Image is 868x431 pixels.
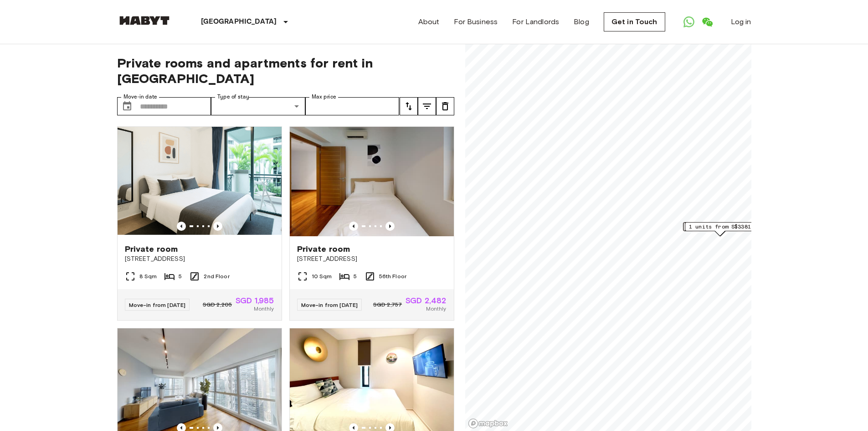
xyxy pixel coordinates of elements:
[177,222,186,231] button: Previous image
[604,12,665,31] a: Get in Touch
[731,16,751,27] a: Log in
[689,223,751,231] span: 1 units from S$3381
[418,97,436,115] button: tune
[139,272,157,280] span: 8 Sqm
[123,93,157,101] label: Move-in date
[118,97,136,115] button: Choose date
[354,272,357,280] span: 5
[297,244,350,254] span: Private room
[204,272,229,280] span: 2nd Floor
[125,244,178,254] span: Private room
[454,16,498,27] a: For Business
[118,127,282,236] img: Marketing picture of unit SG-01-083-001-005
[117,16,172,25] img: Habyt
[236,296,274,305] span: SGD 1,985
[289,126,454,321] a: Marketing picture of unit SG-01-072-003-03Previous imagePrevious imagePrivate room[STREET_ADDRESS...
[117,126,282,321] a: Marketing picture of unit SG-01-083-001-005Previous imagePrevious imagePrivate room[STREET_ADDRES...
[685,222,755,236] div: Map marker
[406,296,446,305] span: SGD 2,482
[203,301,232,309] span: SGD 2,205
[680,13,698,31] a: Open WhatsApp
[385,222,395,231] button: Previous image
[217,93,249,101] label: Type of stay
[129,301,186,308] span: Move-in from [DATE]
[312,93,336,101] label: Max price
[698,13,716,31] a: Open WeChat
[125,254,274,264] span: [STREET_ADDRESS]
[373,301,402,309] span: SGD 2,757
[379,272,407,280] span: 56th Floor
[574,16,589,27] a: Blog
[468,418,508,429] a: Mapbox logo
[400,97,418,115] button: tune
[301,301,358,308] span: Move-in from [DATE]
[254,305,274,313] span: Monthly
[418,16,440,27] a: About
[290,127,454,236] img: Marketing picture of unit SG-01-072-003-03
[349,222,358,231] button: Previous image
[436,97,454,115] button: tune
[426,305,446,313] span: Monthly
[201,16,277,27] p: [GEOGRAPHIC_DATA]
[312,272,332,280] span: 10 Sqm
[213,222,222,231] button: Previous image
[297,254,447,264] span: [STREET_ADDRESS]
[512,16,559,27] a: For Landlords
[683,222,756,236] div: Map marker
[117,55,454,86] span: Private rooms and apartments for rent in [GEOGRAPHIC_DATA]
[179,272,182,280] span: 5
